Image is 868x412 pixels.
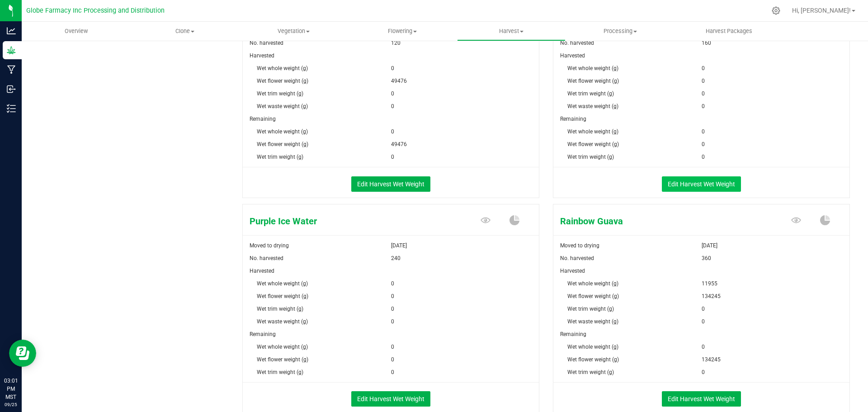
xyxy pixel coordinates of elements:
[257,65,308,71] span: Wet whole weight (g)
[52,27,100,35] span: Overview
[567,318,618,325] span: Wet waste weight (g)
[250,52,274,59] span: Harvested
[566,22,675,41] a: Processing
[131,27,239,35] span: Clone
[702,290,721,303] span: 134245
[391,277,394,290] span: 0
[239,22,348,41] a: Vegetation
[567,356,619,363] span: Wet flower weight (g)
[7,104,16,113] inline-svg: Inventory
[567,154,614,160] span: Wet trim weight (g)
[567,306,614,312] span: Wet trim weight (g)
[250,268,274,274] span: Harvested
[560,242,599,249] span: Moved to drying
[257,90,303,97] span: Wet trim weight (g)
[250,242,289,249] span: Moved to drying
[7,26,16,35] inline-svg: Analytics
[391,303,394,315] span: 0
[240,27,348,35] span: Vegetation
[702,303,705,315] span: 0
[702,252,711,265] span: 360
[662,391,741,407] button: Edit Harvest Wet Weight
[702,87,705,100] span: 0
[792,7,851,14] span: Hi, [PERSON_NAME]!
[257,141,308,147] span: Wet flower weight (g)
[391,252,401,265] span: 240
[567,90,614,97] span: Wet trim weight (g)
[391,366,394,379] span: 0
[567,344,618,350] span: Wet whole weight (g)
[702,315,705,328] span: 0
[250,331,276,337] span: Remaining
[257,306,303,312] span: Wet trim weight (g)
[131,22,240,41] a: Clone
[257,154,303,160] span: Wet trim weight (g)
[250,40,283,46] span: No. harvested
[391,315,394,328] span: 0
[560,52,585,59] span: Harvested
[391,75,407,87] span: 49476
[560,116,586,122] span: Remaining
[702,100,705,113] span: 0
[702,75,705,87] span: 0
[702,277,717,290] span: 11955
[567,78,619,84] span: Wet flower weight (g)
[560,331,586,337] span: Remaining
[458,27,566,35] span: Harvest
[391,290,394,303] span: 0
[349,27,457,35] span: Flowering
[351,391,430,407] button: Edit Harvest Wet Weight
[4,377,18,401] p: 03:01 PM MST
[553,214,750,228] span: Rainbow Guava
[351,176,430,192] button: Edit Harvest Wet Weight
[702,366,705,379] span: 0
[243,214,440,228] span: Purple Ice Water
[250,116,276,122] span: Remaining
[257,293,308,299] span: Wet flower weight (g)
[391,87,394,100] span: 0
[702,138,705,151] span: 0
[560,268,585,274] span: Harvested
[567,293,619,299] span: Wet flower weight (g)
[257,369,303,375] span: Wet trim weight (g)
[257,280,308,287] span: Wet whole weight (g)
[391,100,394,113] span: 0
[7,65,16,74] inline-svg: Manufacturing
[257,344,308,350] span: Wet whole weight (g)
[567,280,618,287] span: Wet whole weight (g)
[567,141,619,147] span: Wet flower weight (g)
[257,318,308,325] span: Wet waste weight (g)
[391,138,407,151] span: 49476
[348,22,457,41] a: Flowering
[560,255,594,261] span: No. harvested
[662,176,741,192] button: Edit Harvest Wet Weight
[391,37,401,49] span: 120
[257,356,308,363] span: Wet flower weight (g)
[257,103,308,109] span: Wet waste weight (g)
[693,27,764,35] span: Harvest Packages
[391,239,407,252] span: [DATE]
[566,27,674,35] span: Processing
[560,40,594,46] span: No. harvested
[702,239,717,252] span: [DATE]
[702,353,721,366] span: 134245
[7,85,16,94] inline-svg: Inbound
[257,78,308,84] span: Wet flower weight (g)
[567,128,618,135] span: Wet whole weight (g)
[4,401,18,408] p: 09/25
[26,7,165,14] span: Globe Farmacy Inc Processing and Distribution
[9,340,36,367] iframe: Resource center
[7,46,16,55] inline-svg: Grow
[567,369,614,375] span: Wet trim weight (g)
[391,353,394,366] span: 0
[391,151,394,163] span: 0
[457,22,566,41] a: Harvest
[675,22,783,41] a: Harvest Packages
[702,151,705,163] span: 0
[391,62,394,75] span: 0
[391,341,394,353] span: 0
[702,341,705,353] span: 0
[391,125,394,138] span: 0
[702,62,705,75] span: 0
[770,6,782,15] div: Manage settings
